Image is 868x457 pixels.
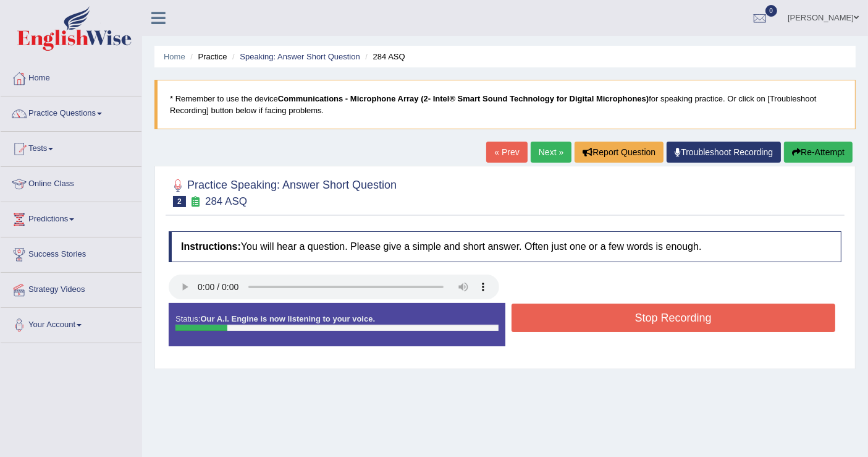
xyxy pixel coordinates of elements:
[1,96,141,127] a: Practice Questions
[169,231,841,262] h4: You will hear a question. Please give a simple and short answer. Often just one or a few words is...
[154,80,856,129] blockquote: * Remember to use the device for speaking practice. Or click on [Troubleshoot Recording] button b...
[1,273,141,304] a: Strategy Videos
[200,314,375,323] strong: Our A.I. Engine is now listening to your voice.
[1,237,141,268] a: Success Stories
[362,51,405,62] li: 284 ASQ
[278,94,649,103] b: Communications - Microphone Array (2- Intel® Smart Sound Technology for Digital Microphones)
[240,52,360,61] a: Speaking: Answer Short Question
[1,202,141,233] a: Predictions
[1,308,141,339] a: Your Account
[667,142,781,163] a: Troubleshoot Recording
[575,142,664,163] button: Report Question
[169,176,397,207] h2: Practice Speaking: Answer Short Question
[1,167,141,198] a: Online Class
[181,241,241,252] b: Instructions:
[164,52,185,61] a: Home
[169,303,505,346] div: Status:
[205,195,247,207] small: 284 ASQ
[173,196,186,207] span: 2
[765,5,778,17] span: 0
[1,61,141,92] a: Home
[189,196,202,208] small: Exam occurring question
[486,142,527,163] a: « Prev
[512,304,836,332] button: Stop Recording
[531,142,571,163] a: Next »
[1,132,141,163] a: Tests
[784,142,853,163] button: Re-Attempt
[187,51,227,62] li: Practice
